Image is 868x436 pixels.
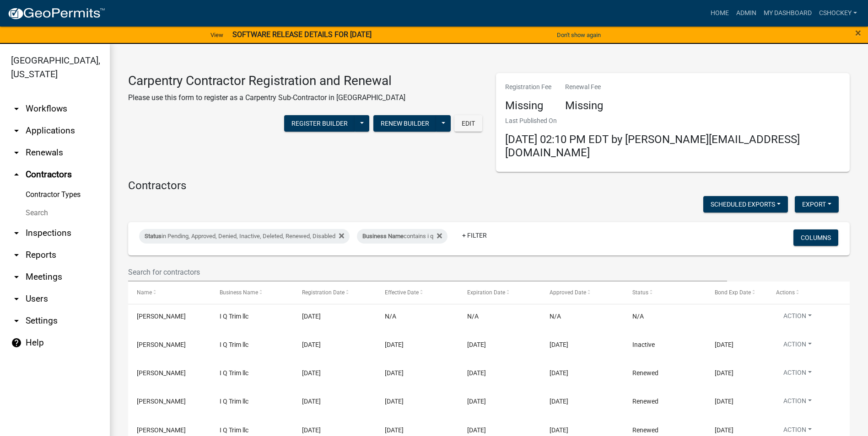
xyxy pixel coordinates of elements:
[128,92,405,103] p: Please use this form to register as a Carpentry Sub-Contractor in [GEOGRAPHIC_DATA]
[137,426,186,434] span: Rocco Loro
[385,398,404,405] span: 09/20/2023
[706,282,767,303] datatable-header-cell: Bond Exp Date
[385,426,404,434] span: 09/20/2022
[550,426,568,434] span: 10/07/2022
[302,398,321,405] span: 08/25/2023
[624,282,706,303] datatable-header-cell: Status
[11,228,22,239] i: arrow_drop_down
[553,27,604,43] button: Don't show again
[232,30,372,39] strong: SOFTWARE RELEASE DETAILS FOR [DATE]
[302,426,321,434] span: 10/07/2022
[715,398,733,405] span: 09/20/2024
[632,398,658,405] span: Renewed
[550,398,568,405] span: 08/25/2023
[137,341,186,348] span: Rocco Loro
[467,369,486,377] span: 09/20/2025
[11,103,22,114] i: arrow_drop_down
[550,289,586,296] span: Approved Date
[467,398,486,405] span: 09/20/2024
[776,340,819,353] button: Action
[733,5,760,22] a: Admin
[855,27,861,39] span: ×
[357,229,447,244] div: contains i q
[11,315,22,326] i: arrow_drop_down
[11,337,22,348] i: help
[139,229,350,244] div: in Pending, Approved, Denied, Inactive, Deleted, Renewed, Disabled
[385,313,396,320] span: N/A
[11,125,22,136] i: arrow_drop_down
[793,229,838,246] button: Columns
[550,341,568,348] span: 07/15/2025
[855,27,861,38] button: Close
[505,99,551,112] h4: Missing
[207,27,227,43] a: View
[505,133,800,159] span: [DATE] 02:10 PM EDT by [PERSON_NAME][EMAIL_ADDRESS][DOMAIN_NAME]
[467,289,505,296] span: Expiration Date
[550,369,568,377] span: 09/04/2024
[550,313,561,320] span: N/A
[776,396,819,409] button: Action
[128,73,405,89] h3: Carpentry Contractor Registration and Renewal
[137,313,186,320] span: Rocco Loro
[707,5,733,22] a: Home
[302,313,321,320] span: 09/24/2025
[220,426,248,434] span: I Q Trim llc
[565,99,603,112] h4: Missing
[455,227,494,244] a: + Filter
[11,293,22,304] i: arrow_drop_down
[776,289,795,296] span: Actions
[220,289,258,296] span: Business Name
[220,369,248,377] span: I Q Trim llc
[385,369,404,377] span: 09/20/2024
[302,289,345,296] span: Registration Date
[632,426,658,434] span: Renewed
[776,368,819,381] button: Action
[776,311,819,324] button: Action
[11,271,22,282] i: arrow_drop_down
[760,5,815,22] a: My Dashboard
[767,282,850,303] datatable-header-cell: Actions
[293,282,376,303] datatable-header-cell: Registration Date
[220,341,248,348] span: I Q Trim llc
[137,289,152,296] span: Name
[385,341,404,348] span: 09/20/2025
[11,169,22,180] i: arrow_drop_up
[505,116,841,126] p: Last Published On
[220,398,248,405] span: I Q Trim llc
[632,341,655,348] span: Inactive
[362,233,404,239] span: Business Name
[210,282,293,303] datatable-header-cell: Business Name
[632,313,644,320] span: N/A
[458,282,541,303] datatable-header-cell: Expiration Date
[467,313,479,320] span: N/A
[11,250,22,261] i: arrow_drop_down
[385,289,419,296] span: Effective Date
[467,341,486,348] span: 09/20/2026
[128,179,850,192] h4: Contractors
[715,369,733,377] span: 09/20/2025
[128,263,727,282] input: Search for contractors
[795,196,839,213] button: Export
[128,282,210,303] datatable-header-cell: Name
[302,369,321,377] span: 09/04/2024
[715,426,733,434] span: 09/20/2023
[376,282,458,303] datatable-header-cell: Effective Date
[715,289,751,296] span: Bond Exp Date
[565,82,603,92] p: Renewal Fee
[302,341,321,348] span: 07/15/2025
[284,115,355,132] button: Register Builder
[373,115,437,132] button: Renew Builder
[505,82,551,92] p: Registration Fee
[632,289,648,296] span: Status
[815,5,861,22] a: cshockey
[145,233,162,239] span: Status
[137,369,186,377] span: Rocco Loro
[632,369,658,377] span: Renewed
[715,341,733,348] span: 09/20/2025
[703,196,788,213] button: Scheduled Exports
[220,313,248,320] span: I Q Trim llc
[454,115,482,132] button: Edit
[541,282,623,303] datatable-header-cell: Approved Date
[137,398,186,405] span: Rocco Loro
[467,426,486,434] span: 09/20/2023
